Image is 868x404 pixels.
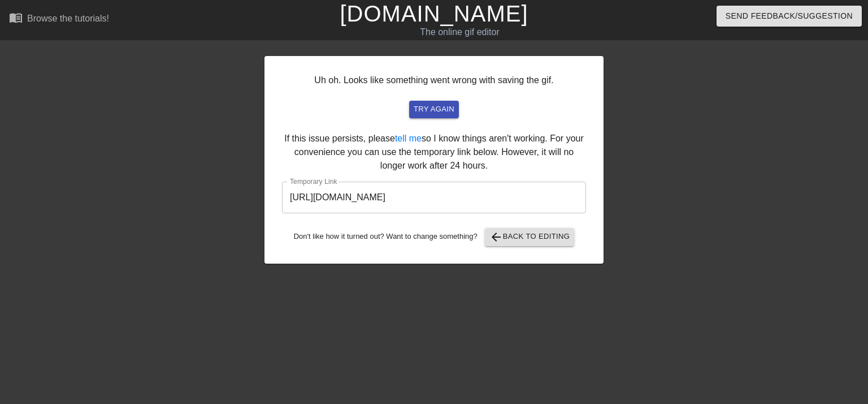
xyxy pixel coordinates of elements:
[726,9,853,23] span: Send Feedback/Suggestion
[340,1,528,26] a: [DOMAIN_NAME]
[9,11,23,24] span: menu_book
[395,134,422,143] a: tell me
[282,182,586,213] input: bare
[282,228,586,246] div: Don't like how it turned out? Want to change something?
[717,6,862,27] button: Send Feedback/Suggestion
[489,230,503,244] span: arrow_back
[409,101,459,118] button: try again
[264,56,604,264] div: Uh oh. Looks like something went wrong with saving the gif. If this issue persists, please so I k...
[414,103,454,116] span: try again
[295,25,624,39] div: The online gif editor
[489,230,570,244] span: Back to Editing
[485,228,575,246] button: Back to Editing
[9,11,109,28] a: Browse the tutorials!
[27,14,109,23] div: Browse the tutorials!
